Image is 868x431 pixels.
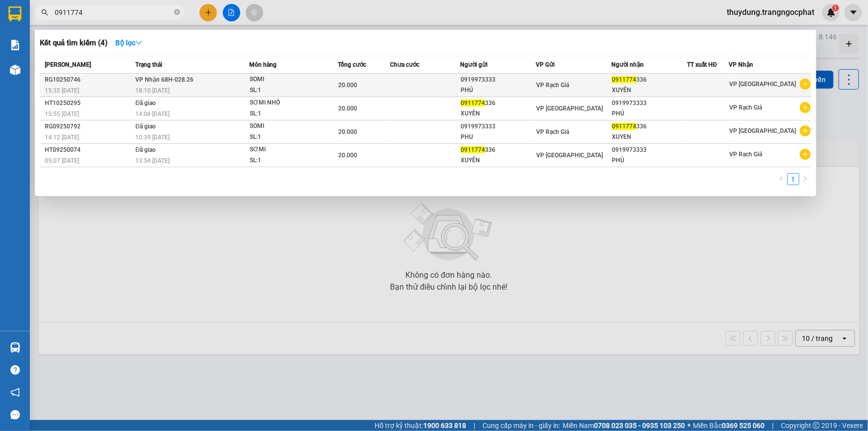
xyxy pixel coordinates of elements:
span: 0911774 [612,76,636,83]
div: RG09250792 [45,121,132,132]
span: VP Rạch Giá [536,128,569,135]
a: 1 [788,174,799,185]
span: plus-circle [800,149,811,160]
span: 0911774 [612,123,636,130]
span: VP Nhận 68H-028.26 [135,76,193,83]
span: Người nhận [611,61,644,68]
div: 336 [461,98,535,108]
span: VP Rạch Giá [95,33,146,44]
span: VP Nhận [729,61,753,68]
div: 336 [461,145,535,155]
span: VP Rạch Giá [536,82,569,89]
div: PHÚ [612,108,686,119]
h3: Kết quả tìm kiếm ( 4 ) [40,38,107,48]
div: XUYEN [612,132,686,142]
span: right [802,176,808,182]
div: 0919973333 [461,121,535,132]
span: 05:07 [DATE] [45,157,79,164]
li: Previous Page [775,173,787,185]
span: close-circle [174,8,180,17]
img: warehouse-icon [10,65,20,75]
span: VP [GEOGRAPHIC_DATA] [729,127,796,134]
span: Người gửi [460,61,487,68]
span: VP [GEOGRAPHIC_DATA] [729,81,796,88]
div: SL: 1 [250,85,324,96]
span: 13:54 [DATE] [135,157,170,164]
strong: Bộ lọc [115,39,142,47]
span: Đã giao [135,100,156,107]
img: logo-vxr [8,6,21,21]
div: HT09250074 [45,145,132,155]
div: SOMI [250,121,324,132]
span: plus-circle [800,125,811,136]
span: VP [GEOGRAPHIC_DATA] [536,152,603,159]
span: Địa chỉ: [95,46,165,68]
span: 15:55 [DATE] [45,110,79,117]
div: 0919973333 [612,145,686,155]
strong: NHÀ XE [PERSON_NAME] [16,4,154,18]
div: SOMI [250,74,324,85]
span: VP [GEOGRAPHIC_DATA] [4,22,93,44]
li: 1 [787,173,799,185]
div: SL: 1 [250,132,324,143]
div: XUYÊN [461,108,535,119]
strong: 260A, [PERSON_NAME] [95,46,165,68]
li: Next Page [799,173,811,185]
span: VP [GEOGRAPHIC_DATA] [536,105,603,112]
div: RG10250746 [45,75,132,85]
img: warehouse-icon [10,342,20,353]
span: close-circle [174,9,180,15]
div: SƠMI [250,144,324,155]
button: right [799,173,811,185]
span: 10:39 [DATE] [135,134,170,141]
span: 0911774 [461,100,485,107]
div: SL: 1 [250,155,324,166]
span: Đã giao [135,146,156,153]
span: 0911774 [461,146,485,153]
span: plus-circle [800,79,811,90]
span: 20.000 [338,82,357,89]
input: Tìm tên, số ĐT hoặc mã đơn [55,7,172,18]
span: Món hàng [249,61,277,68]
span: VP Gửi [536,61,555,68]
span: 20.000 [338,128,357,135]
div: PHU [461,132,535,142]
button: Bộ lọcdown [107,35,150,51]
button: left [775,173,787,185]
span: message [10,410,20,420]
span: VP Rạch Giá [729,151,762,158]
div: 0919973333 [461,75,535,85]
span: [PERSON_NAME] [45,61,91,68]
span: Địa chỉ: [4,46,87,79]
div: XUYÊN [612,85,686,96]
div: PHÚ [461,85,535,96]
span: 14:06 [DATE] [135,110,170,117]
span: VP Rạch Giá [729,104,762,111]
span: Điện thoại: [95,69,160,91]
span: Đã giao [135,123,156,130]
span: 15:32 [DATE] [45,87,79,94]
span: question-circle [10,365,20,375]
span: search [41,9,48,16]
span: 20.000 [338,152,357,159]
span: 20.000 [338,105,357,112]
span: Trạng thái [135,61,162,68]
div: 0919973333 [612,98,686,108]
span: down [135,39,142,46]
div: PHÚ [612,155,686,166]
div: XUYÊN [461,155,535,166]
span: 14:12 [DATE] [45,134,79,141]
div: SL: 1 [250,108,324,119]
span: notification [10,388,20,397]
span: plus-circle [800,102,811,113]
div: 336 [612,121,686,132]
div: HT10250295 [45,98,132,108]
div: 336 [612,75,686,85]
img: solution-icon [10,40,20,50]
div: SƠMI NHỎ [250,98,324,108]
span: left [778,176,784,182]
span: TT xuất HĐ [687,61,717,68]
span: 18:10 [DATE] [135,87,170,94]
span: Chưa cước [390,61,419,68]
span: Tổng cước [338,61,366,68]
